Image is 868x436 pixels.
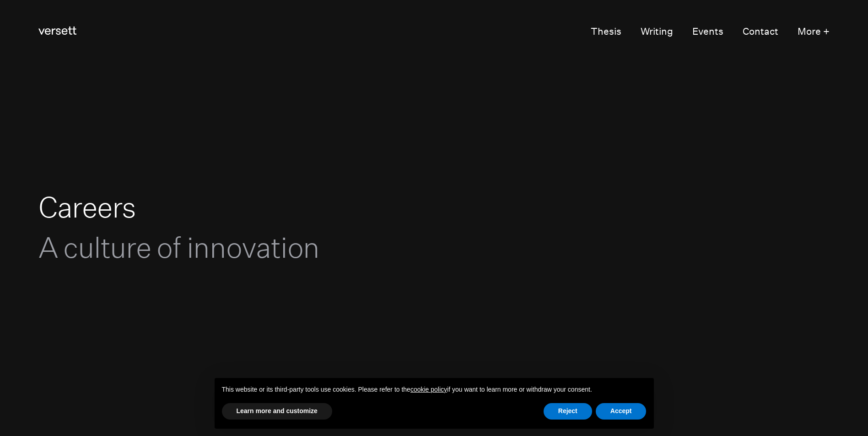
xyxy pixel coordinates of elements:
div: Notice [207,371,661,436]
a: Thesis [591,23,621,41]
h1: Careers [38,187,500,267]
a: Contact [743,23,778,41]
button: Learn more and customize [222,403,332,420]
a: Events [692,23,723,41]
button: More + [798,23,830,41]
a: Writing [641,23,673,41]
div: This website or its third-party tools use cookies. Please refer to the if you want to learn more ... [215,378,654,402]
a: cookie policy [410,386,447,393]
span: A culture of innovation [38,230,319,264]
button: Accept [596,403,647,420]
button: Reject [544,403,592,420]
